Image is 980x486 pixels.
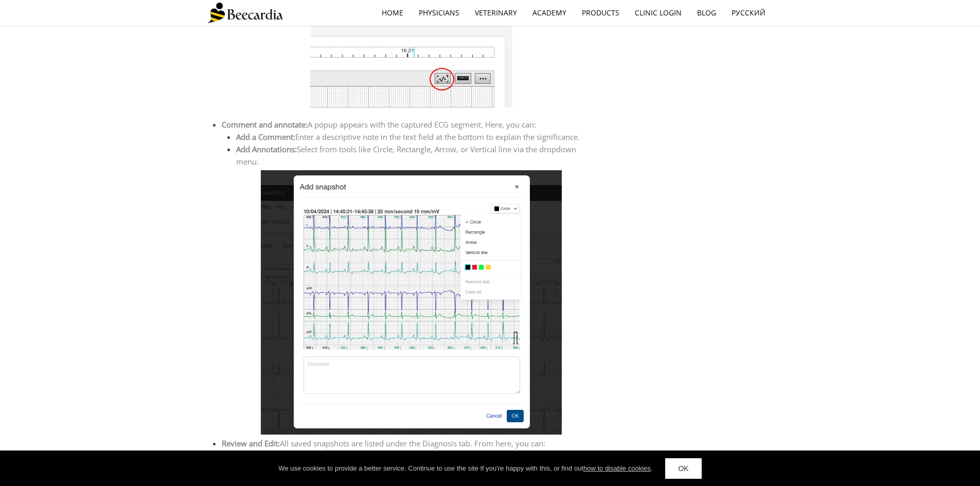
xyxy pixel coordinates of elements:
a: Clinic Login [627,1,689,25]
a: how to disable cookies [583,464,651,472]
span: Add Annotations: [236,144,297,154]
a: Veterinary [467,1,525,25]
span: Enter a descriptive note in the text field at the bottom to explain the significance. [236,132,580,142]
a: Academy [525,1,574,25]
span: A popup appears with the captured ECG segment. Here, you can: [308,119,536,130]
a: Русский [724,1,773,25]
a: OK [665,458,701,479]
a: Physicians [411,1,467,25]
span: Comment and annotate: [222,119,308,130]
span: Select from tools like Circle, Rectangle, Arrow, or Vertical line via the dropdown menu. [236,144,576,167]
div: We use cookies to provide a better service. Continue to use the site If you're happy with this, o... [278,463,652,474]
span: Review and Edit: [222,438,280,448]
a: home [374,1,411,25]
img: Beecardia [207,3,283,23]
a: Products [574,1,627,25]
a: Blog [689,1,724,25]
span: Add a Comment: [236,132,295,142]
span: All saved snapshots are listed under the Diagnosis tab. From here, you can: [280,438,545,448]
